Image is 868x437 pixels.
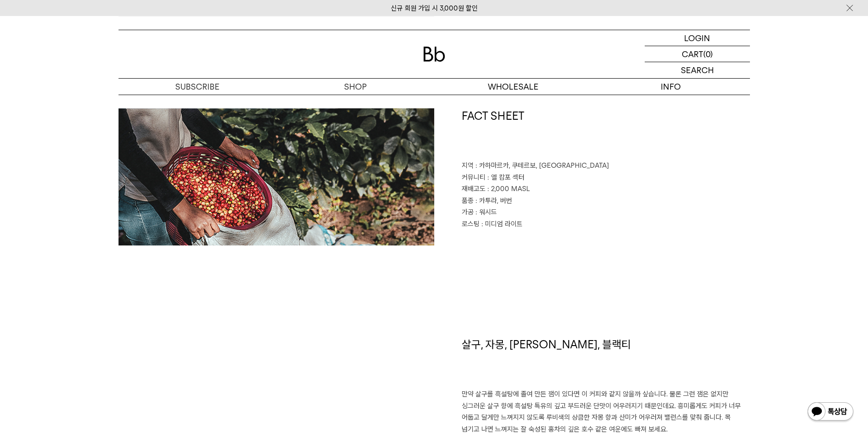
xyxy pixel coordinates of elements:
span: : 2,000 MASL [487,185,530,193]
span: 로스팅 [462,220,480,228]
p: LOGIN [684,30,710,46]
h1: FACT SHEET [462,108,750,160]
img: 페루 로스 실바 [119,108,434,245]
span: : 카하마르카, 쿠테르보, [GEOGRAPHIC_DATA] [475,161,609,170]
span: : 카투라, 버번 [475,197,512,205]
span: 재배고도 [462,185,485,193]
a: SUBSCRIBE [119,79,276,95]
span: : 미디엄 라이트 [481,220,523,228]
img: 로고 [423,47,445,62]
a: LOGIN [645,30,750,46]
a: SHOP [276,79,434,95]
h1: 살구, 자몽, [PERSON_NAME], 블랙티 [462,337,750,389]
p: (0) [703,46,713,62]
span: : 워시드 [475,208,497,216]
a: 신규 회원 가입 시 3,000원 할인 [391,4,478,12]
a: CART (0) [645,46,750,62]
span: 지역 [462,161,474,170]
img: 카카오톡 채널 1:1 채팅 버튼 [807,401,854,423]
p: SEARCH [681,62,714,78]
span: 가공 [462,208,474,216]
p: INFO [592,79,750,95]
span: 품종 [462,197,474,205]
p: WHOLESALE [434,79,592,95]
span: 커뮤니티 [462,173,485,181]
p: CART [682,46,703,62]
span: : 엘 캄포 섹터 [487,173,524,181]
